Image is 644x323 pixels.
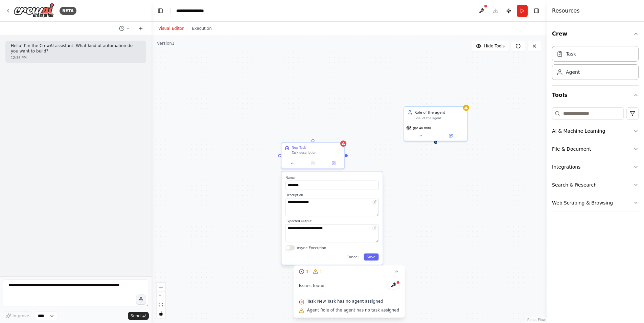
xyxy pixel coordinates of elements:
[552,105,639,217] div: Tools
[188,24,216,33] button: Execution
[306,268,309,275] span: 1
[320,268,323,275] span: 1
[343,253,362,260] button: Cancel
[3,311,32,320] button: Improve
[552,86,639,105] button: Tools
[436,133,465,139] button: Open in side panel
[176,7,211,14] nav: breadcrumb
[552,194,639,212] button: Web Scraping & Browsing
[566,50,576,57] div: Task
[414,116,464,120] div: Goal of the agent
[364,253,378,260] button: Save
[472,41,509,51] button: Hide Tools
[527,318,546,322] a: React Flow attribution
[325,160,342,166] button: Open in side panel
[285,176,378,180] label: Name
[532,6,541,16] button: Hide right sidebar
[157,292,165,300] button: zoom out
[307,299,383,304] span: Task New Task has no agent assigned
[552,24,639,43] button: Crew
[11,55,141,60] div: 12:38 PM
[14,3,54,18] img: Logo
[136,295,146,305] button: Click to speak your automation idea
[484,43,505,49] span: Hide Tools
[302,160,324,166] button: No output available
[413,126,431,130] span: gpt-4o-mini
[156,6,165,16] button: Hide left sidebar
[552,7,580,15] h4: Resources
[157,309,165,318] button: toggle interactivity
[404,106,467,142] div: Role of the agentGoal of the agentgpt-4o-mini
[60,7,76,15] div: BETA
[154,24,188,33] button: Visual Editor
[371,199,377,205] button: Open in editor
[292,146,306,150] div: New Task
[128,312,149,320] button: Send
[157,283,165,292] button: zoom in
[552,43,639,85] div: Crew
[307,307,399,313] span: Agent Role of the agent has no task assigned
[131,313,141,319] span: Send
[297,245,326,250] label: Async Execution
[566,69,580,76] div: Agent
[116,24,133,33] button: Switch to previous chat
[11,43,141,54] p: Hello! I'm the CrewAI assistant. What kind of automation do you want to build?
[414,110,464,115] div: Role of the agent
[157,283,165,318] div: React Flow controls
[292,151,341,155] div: Task description
[552,140,639,158] button: File & Document
[285,193,378,197] label: Description
[552,176,639,194] button: Search & Research
[294,265,405,278] button: 11
[285,219,378,223] label: Expected Output
[299,283,325,288] span: Issues found
[371,225,377,231] button: Open in editor
[157,300,165,309] button: fit view
[13,313,29,319] span: Improve
[552,158,639,176] button: Integrations
[135,24,146,33] button: Start a new chat
[552,122,639,140] button: AI & Machine Learning
[157,41,175,46] div: Version 1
